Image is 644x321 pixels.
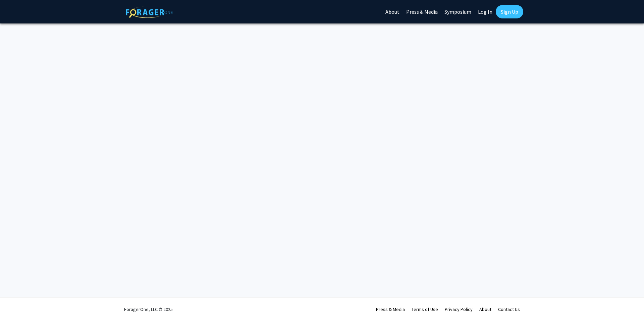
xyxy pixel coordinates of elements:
[496,5,523,18] a: Sign Up
[479,306,491,312] a: About
[445,306,473,312] a: Privacy Policy
[376,306,405,312] a: Press & Media
[412,306,438,312] a: Terms of Use
[126,6,173,18] img: ForagerOne Logo
[124,298,173,321] div: ForagerOne, LLC © 2025
[498,306,520,312] a: Contact Us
